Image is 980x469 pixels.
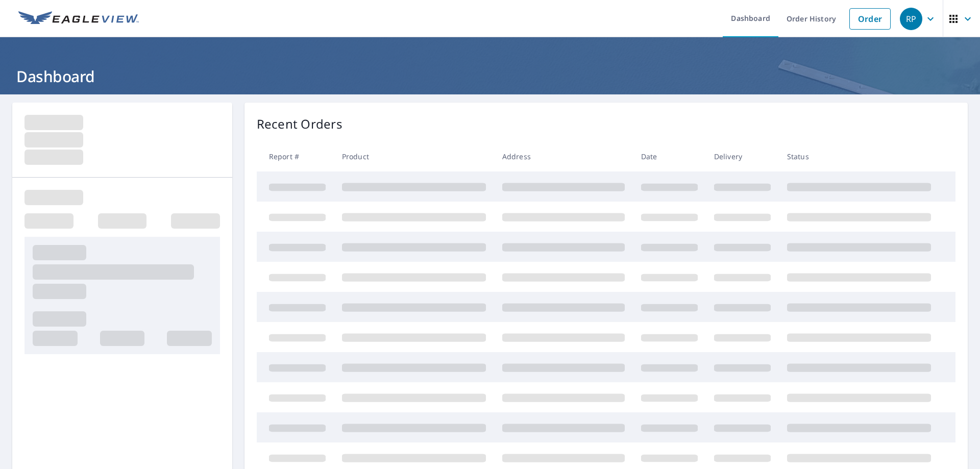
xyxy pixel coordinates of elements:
p: Recent Orders [257,115,342,133]
h1: Dashboard [12,66,968,87]
th: Status [779,141,939,171]
th: Report # [257,141,334,171]
th: Delivery [706,141,779,171]
th: Product [334,141,494,171]
img: EV Logo [18,11,139,27]
th: Date [633,141,706,171]
th: Address [494,141,633,171]
a: Order [849,8,891,30]
div: RP [900,8,922,30]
